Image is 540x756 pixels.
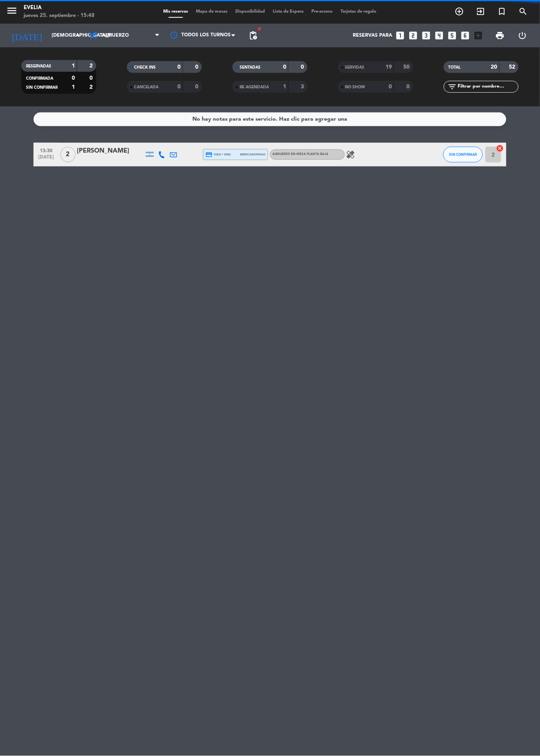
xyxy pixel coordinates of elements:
[345,85,365,89] span: NO SHOW
[495,31,505,40] span: print
[443,147,483,162] button: SIN CONFIRMAR
[24,12,95,20] div: jueves 25. septiembre - 15:48
[337,9,381,14] span: Tarjetas de regalo
[449,152,477,157] span: SIN CONFIRMAR
[177,64,181,70] strong: 0
[72,63,75,69] strong: 1
[6,27,48,44] i: [DATE]
[447,30,458,41] i: looks_5
[269,9,308,14] span: Lista de Espera
[6,5,18,17] i: menu
[395,30,406,41] i: looks_one
[308,9,337,14] span: Pre-acceso
[232,9,269,14] span: Disponibilidad
[240,65,261,69] span: SENTADAS
[205,151,231,158] span: visa * 4361
[26,77,53,80] span: CONFIRMADA
[509,64,517,70] strong: 52
[257,26,262,31] span: fiber_manual_record
[177,84,181,90] strong: 0
[102,33,129,38] span: Almuerzo
[449,65,461,69] span: TOTAL
[353,33,393,38] span: Reservas para
[77,146,144,156] div: [PERSON_NAME]
[385,64,392,70] strong: 19
[36,146,56,155] span: 13:30
[404,64,412,70] strong: 50
[448,82,457,91] i: filter_list
[272,153,329,156] span: ALMUERZO en MESA PLANTA BAJA
[193,115,348,124] div: No hay notas para este servicio. Haz clic para agregar una
[192,9,232,14] span: Mapa de mesas
[160,9,192,14] span: Mis reservas
[491,64,497,70] strong: 20
[408,30,419,41] i: looks_two
[26,86,58,90] span: SIN CONFIRMAR
[389,84,392,90] strong: 0
[455,7,464,16] i: add_circle_outline
[26,64,51,68] span: RESERVADAS
[496,144,504,152] i: cancel
[196,64,200,70] strong: 0
[6,5,18,19] button: menu
[421,30,432,41] i: looks_3
[60,147,76,162] span: 2
[134,65,156,69] span: CHECK INS
[134,85,158,89] span: CANCELADA
[72,75,75,81] strong: 0
[73,31,83,40] i: arrow_drop_down
[497,7,507,16] i: turned_in_not
[434,30,445,41] i: looks_4
[205,151,212,158] i: credit_card
[240,85,269,89] span: RE AGENDADA
[24,4,95,12] div: Evelia
[407,84,412,90] strong: 0
[72,84,75,90] strong: 1
[473,30,484,41] i: add_box
[476,7,486,16] i: exit_to_app
[36,155,56,164] span: [DATE]
[90,84,95,90] strong: 2
[248,31,258,40] span: pending_actions
[301,64,306,70] strong: 0
[346,150,356,159] i: healing
[283,64,286,70] strong: 0
[512,24,534,47] div: LOG OUT
[283,84,286,90] strong: 1
[90,63,95,69] strong: 2
[460,30,471,41] i: looks_6
[457,82,518,91] input: Filtrar por nombre...
[345,65,365,69] span: SERVIDAS
[240,152,266,157] span: mercadopago
[196,84,200,90] strong: 0
[90,75,95,81] strong: 0
[519,7,528,16] i: search
[518,31,527,40] i: power_settings_new
[301,84,306,90] strong: 3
